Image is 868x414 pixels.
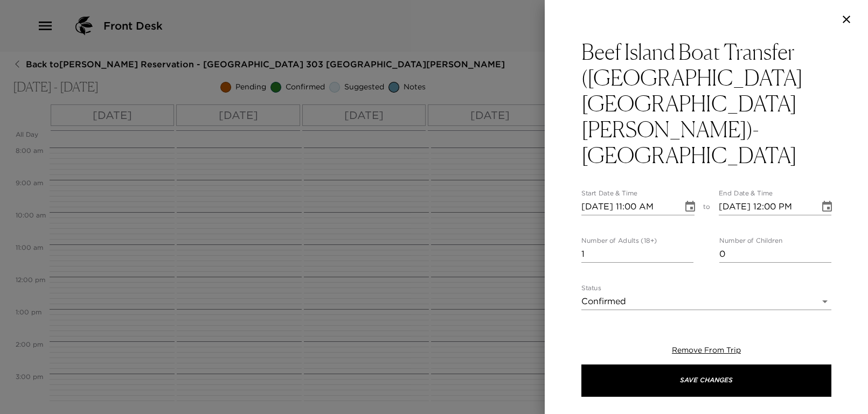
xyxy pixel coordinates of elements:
label: Start Date & Time [581,189,637,198]
span: Remove From Trip [672,345,741,355]
label: Status [581,284,601,293]
button: Choose date, selected date is Oct 11, 2025 [679,196,701,217]
div: Confirmed [581,293,831,310]
button: Remove From Trip [672,345,741,356]
label: Number of Children [719,236,782,245]
button: Beef Island Boat Transfer ([GEOGRAPHIC_DATA] [GEOGRAPHIC_DATA][PERSON_NAME])- [GEOGRAPHIC_DATA] [581,39,831,168]
button: Save Changes [581,364,831,397]
label: End Date & Time [719,189,773,198]
button: Choose date, selected date is Oct 11, 2025 [816,196,838,217]
label: Number of Adults (18+) [581,236,657,245]
input: MM/DD/YYYY hh:mm aa [581,198,675,215]
input: MM/DD/YYYY hh:mm aa [719,198,813,215]
span: to [703,202,710,215]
